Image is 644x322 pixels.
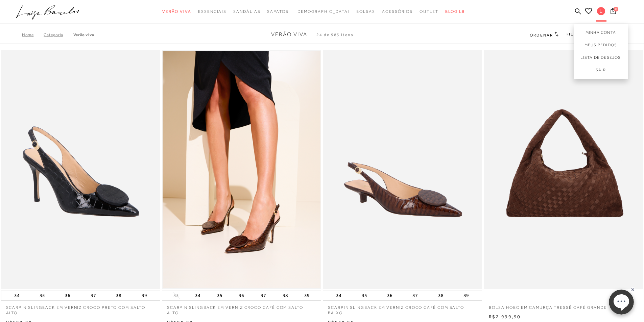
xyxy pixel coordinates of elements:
[171,292,181,299] button: 33
[614,7,618,11] span: 0
[484,51,642,288] a: BOLSA HOBO EM CAMURÇA TRESSÊ CAFÉ GRANDE BOLSA HOBO EM CAMURÇA TRESSÊ CAFÉ GRANDE
[12,291,22,300] button: 34
[22,32,44,37] a: Home
[445,9,465,14] span: BLOG LB
[489,314,521,319] span: R$2.999,90
[295,5,350,18] a: noSubCategoriesText
[420,9,438,14] span: Outlet
[324,51,481,288] a: SCARPIN SLINGBACK EM VERNIZ CROCO CAFÉ COM SALTO BAIXO SCARPIN SLINGBACK EM VERNIZ CROCO CAFÉ COM...
[382,9,413,14] span: Acessórios
[574,51,628,64] a: Lista de desejos
[484,51,642,288] img: BOLSA HOBO EM CAMURÇA TRESSÊ CAFÉ GRANDE
[461,291,471,300] button: 39
[63,291,72,300] button: 36
[2,51,160,288] img: SCARPIN SLINGBACK EM VERNIZ CROCO PRETO COM SALTO ALTO
[38,291,47,300] button: 35
[162,9,191,14] span: Verão Viva
[73,32,94,37] a: Verão Viva
[594,7,609,17] button: L
[302,291,312,300] button: 39
[198,9,226,14] span: Essenciais
[162,301,321,316] a: SCARPIN SLINGBACK EM VERNIZ CROCO CAFÉ COM SALTO ALTO
[114,291,123,300] button: 38
[215,291,224,300] button: 35
[597,7,605,15] span: L
[44,32,73,37] a: Categoria
[237,291,246,300] button: 36
[382,5,413,18] a: categoryNavScreenReaderText
[574,24,628,39] a: Minha Conta
[281,291,290,300] button: 38
[420,5,438,18] a: categoryNavScreenReaderText
[530,33,553,38] span: Ordenar
[445,5,465,18] a: BLOG LB
[267,5,288,18] a: categoryNavScreenReaderText
[271,31,307,38] span: Verão Viva
[609,7,618,17] button: 0
[1,301,160,316] a: SCARPIN SLINGBACK EM VERNIZ CROCO PRETO COM SALTO ALTO
[316,32,354,37] span: 24 de 583 itens
[162,5,191,18] a: categoryNavScreenReaderText
[385,291,395,300] button: 36
[334,291,343,300] button: 34
[484,301,643,311] a: BOLSA HOBO EM CAMURÇA TRESSÊ CAFÉ GRANDE
[267,9,288,14] span: Sapatos
[323,301,482,316] a: SCARPIN SLINGBACK EM VERNIZ CROCO CAFÉ COM SALTO BAIXO
[2,51,160,288] a: SCARPIN SLINGBACK EM VERNIZ CROCO PRETO COM SALTO ALTO SCARPIN SLINGBACK EM VERNIZ CROCO PRETO CO...
[259,291,268,300] button: 37
[295,9,350,14] span: [DEMOGRAPHIC_DATA]
[233,5,260,18] a: categoryNavScreenReaderText
[356,9,375,14] span: Bolsas
[410,291,420,300] button: 37
[324,51,481,288] img: SCARPIN SLINGBACK EM VERNIZ CROCO CAFÉ COM SALTO BAIXO
[356,5,375,18] a: categoryNavScreenReaderText
[140,291,149,300] button: 39
[567,32,590,36] a: FILTRAR
[89,291,98,300] button: 37
[574,39,628,51] a: Meus Pedidos
[163,51,320,288] a: SCARPIN SLINGBACK EM VERNIZ CROCO CAFÉ COM SALTO ALTO SCARPIN SLINGBACK EM VERNIZ CROCO CAFÉ COM ...
[198,5,226,18] a: categoryNavScreenReaderText
[574,64,628,79] a: Sair
[436,291,446,300] button: 38
[233,9,260,14] span: Sandálias
[360,291,369,300] button: 35
[193,291,202,300] button: 34
[163,51,320,288] img: SCARPIN SLINGBACK EM VERNIZ CROCO CAFÉ COM SALTO ALTO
